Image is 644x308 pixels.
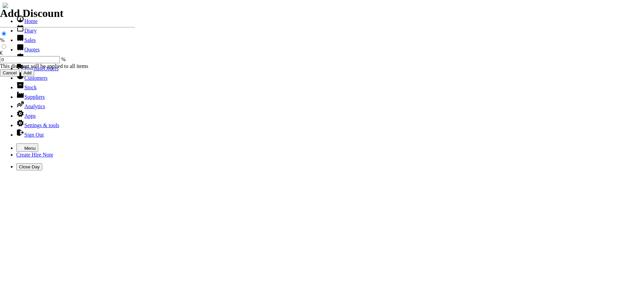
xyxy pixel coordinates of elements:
a: Customers [16,75,47,81]
li: Hire Notes [16,53,641,62]
a: Analytics [16,103,45,109]
li: Sales [16,34,641,43]
li: Suppliers [16,91,641,100]
button: Close Day [16,163,42,170]
button: Menu [16,143,38,152]
a: Sign Out [16,132,44,138]
a: Stock [16,85,37,90]
a: Suppliers [16,94,45,100]
a: Apps [16,113,36,119]
a: Settings & tools [16,122,59,128]
input: € [2,44,6,49]
input: % [2,31,6,36]
li: Stock [16,81,641,91]
span: % [61,56,66,62]
a: Create Hire Note [16,152,53,158]
input: Add [21,69,34,76]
